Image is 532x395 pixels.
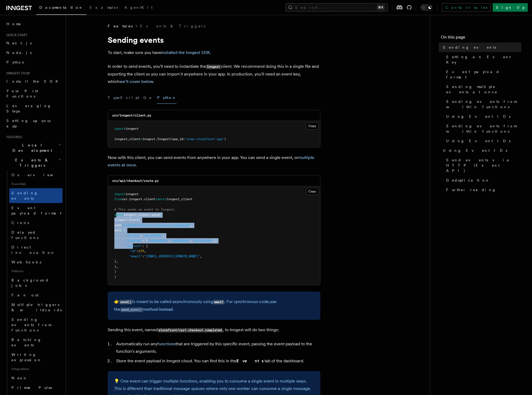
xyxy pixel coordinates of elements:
[11,293,39,297] span: Fan out
[119,300,132,304] code: send()
[157,137,170,141] span: Inngest
[6,89,38,98] span: Your first Functions
[446,114,510,119] span: Using Event IDs
[114,275,116,279] span: )
[306,188,319,195] button: Copy
[108,49,320,56] p: To start, make sure you have .
[444,52,521,67] a: Setting an Event Key
[114,265,118,268] span: },
[441,34,521,43] h4: On this page
[4,57,62,67] a: Python
[446,123,521,134] span: Sending events from within functions
[9,218,62,228] a: Crons
[6,60,26,64] span: Python
[4,140,62,155] button: Local Development
[236,358,265,363] strong: Events
[377,5,384,10] kbd: ⌘K
[442,3,491,12] a: Contact sales
[114,270,116,274] span: )
[9,267,62,275] span: Patterns
[122,228,124,232] span: =
[155,137,157,141] span: .
[11,206,61,215] span: Event payload format
[420,4,433,11] button: Toggle dark mode
[140,137,142,141] span: =
[446,138,510,144] span: Using Event IDs
[9,300,62,315] a: Multiple triggers & wildcards
[493,3,528,12] a: Sign Up
[148,239,168,242] span: "9f08sdh84"
[206,65,221,69] code: Inngest
[4,101,62,116] a: Leveraging Steps
[114,213,124,217] span: await
[11,278,49,288] span: Background jobs
[114,298,314,313] p: 👉 is meant to be called asynchronously using . For synchronous code, .
[157,341,175,346] a: functions
[444,67,521,82] a: Event payload format
[9,350,62,365] a: Writing expression
[9,315,62,335] a: Sending events from functions
[4,142,58,153] span: Local Development
[125,192,139,196] span: inngest
[125,239,142,242] span: "itemIds"
[137,249,139,253] span: :
[129,254,142,258] span: "email"
[4,33,27,37] span: Quick start
[140,234,142,237] span: :
[191,223,192,227] span: ,
[158,328,223,333] code: storefront/cart.checkout.completed
[114,259,118,263] span: },
[444,136,521,146] a: Using Event IDs
[114,197,122,201] span: from
[4,86,62,101] a: Your first Functions
[191,239,192,242] span: ,
[114,192,125,196] span: import
[224,137,226,141] span: )
[139,249,144,253] span: 123
[441,146,521,155] a: Using Event IDs
[157,92,177,104] button: Python
[200,254,202,258] span: ,
[4,38,62,48] a: Next.js
[170,137,183,141] span: (app_id
[9,275,62,290] a: Background jobs
[11,302,62,312] span: Multiple triggers & wildcards
[124,5,153,10] span: AgentKit
[9,257,62,267] a: Webhooks
[112,114,151,117] code: src/inngest/client.py
[124,213,150,217] span: inngest_client
[444,97,521,112] a: Sending events from within functions
[11,352,42,362] span: Writing expression
[108,155,314,167] a: multiple events at once
[127,197,129,201] span: .
[86,2,121,14] a: Examples
[9,228,62,242] a: Delayed functions
[11,385,53,390] span: Prisma Pulse
[120,308,143,312] code: send_sync()
[108,154,320,169] p: Now with this client, you can send events from anywhere in your app. You can send a single event,...
[9,188,62,203] a: Sending events
[4,77,62,86] a: Install the SDK
[142,234,163,237] span: "ed12c8bde"
[6,79,61,83] span: Install the SDK
[142,244,148,248] span: : {
[11,376,27,380] span: Neon
[144,197,155,201] span: client
[306,123,319,129] button: Copy
[90,5,118,10] span: Examples
[6,41,32,45] span: Next.js
[11,191,38,200] span: Sending events
[446,187,496,192] span: Further reading
[444,155,521,175] a: Send events via HTTP (Event API)
[139,218,140,222] span: (
[4,116,62,131] a: Setting up your app
[9,383,62,392] a: Prisma Pulse
[114,127,125,131] span: import
[4,157,58,168] span: Events & Triggers
[213,239,217,242] span: ],
[114,208,176,211] span: # This sends an event to Inngest.
[122,223,124,227] span: =
[124,223,191,227] span: "storefront/cart.checkout.completed"
[6,21,21,27] span: Home
[4,135,22,139] span: Features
